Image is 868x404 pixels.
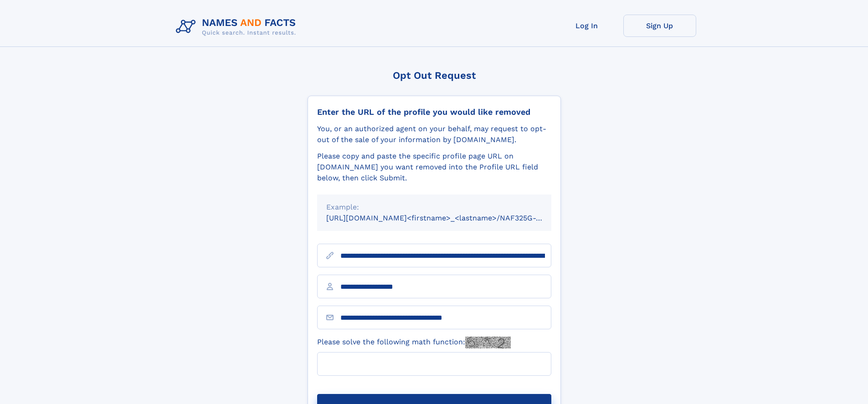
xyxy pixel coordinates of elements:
[326,214,569,222] small: [URL][DOMAIN_NAME]<firstname>_<lastname>/NAF325G-xxxxxxxx
[308,70,561,81] div: Opt Out Request
[550,15,623,37] a: Log In
[317,151,551,184] div: Please copy and paste the specific profile page URL on [DOMAIN_NAME] you want removed into the Pr...
[317,107,551,117] div: Enter the URL of the profile you would like removed
[317,337,511,348] label: Please solve the following math function:
[623,15,696,37] a: Sign Up
[326,202,542,213] div: Example:
[172,15,303,39] img: Logo Names and Facts
[317,123,551,145] div: You, or an authorized agent on your behalf, may request to opt-out of the sale of your informatio...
